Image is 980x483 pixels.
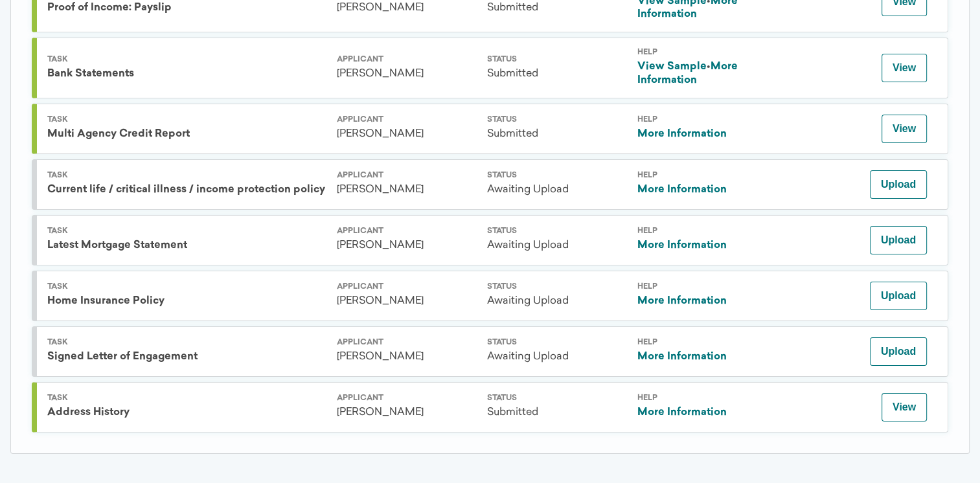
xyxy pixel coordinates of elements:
[47,116,326,124] div: Task
[47,283,326,291] div: Task
[487,406,627,420] div: Submitted
[637,352,727,362] a: More Information
[487,183,627,197] div: Awaiting Upload
[487,295,627,308] div: Awaiting Upload
[487,1,627,15] div: Submitted
[487,394,627,402] div: Status
[337,406,477,420] div: [PERSON_NAME]
[337,394,477,402] div: Applicant
[637,339,777,346] div: Help
[637,60,777,87] div: •
[882,115,927,143] button: View
[337,183,477,197] div: [PERSON_NAME]
[47,172,326,179] div: Task
[487,128,627,141] div: Submitted
[637,407,727,418] a: More Information
[870,282,927,310] button: Upload
[870,226,927,254] button: Upload
[337,116,477,124] div: Applicant
[337,1,477,15] div: [PERSON_NAME]
[487,116,627,124] div: Status
[47,394,326,402] div: Task
[487,56,627,63] div: Status
[637,62,707,72] a: View Sample
[870,170,927,199] button: Upload
[47,67,326,81] div: Bank Statements
[47,339,326,346] div: Task
[870,337,927,366] button: Upload
[487,172,627,179] div: Status
[47,350,326,364] div: Signed Letter of Engagement
[487,67,627,81] div: Submitted
[487,227,627,235] div: Status
[882,393,927,421] button: View
[337,56,477,63] div: Applicant
[637,129,727,139] a: More Information
[337,339,477,346] div: Applicant
[637,394,777,402] div: Help
[47,56,326,63] div: Task
[47,1,326,15] div: Proof of Income: Payslip
[637,49,777,56] div: Help
[637,62,738,85] a: More Information
[337,239,477,253] div: [PERSON_NAME]
[487,283,627,291] div: Status
[637,116,777,124] div: Help
[487,350,627,364] div: Awaiting Upload
[47,239,326,253] div: Latest Mortgage Statement
[337,350,477,364] div: [PERSON_NAME]
[47,128,326,141] div: Multi Agency Credit Report
[637,185,727,195] a: More Information
[637,296,727,306] a: More Information
[47,227,326,235] div: Task
[637,240,727,251] a: More Information
[337,128,477,141] div: [PERSON_NAME]
[637,227,777,235] div: Help
[487,239,627,253] div: Awaiting Upload
[337,295,477,308] div: [PERSON_NAME]
[487,339,627,346] div: Status
[337,172,477,179] div: Applicant
[637,172,777,179] div: Help
[337,283,477,291] div: Applicant
[47,406,326,420] div: Address History
[47,295,326,308] div: Home Insurance Policy
[337,67,477,81] div: [PERSON_NAME]
[637,283,777,291] div: Help
[882,54,927,82] button: View
[47,183,326,197] div: Current life / critical illness / income protection policy
[337,227,477,235] div: Applicant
